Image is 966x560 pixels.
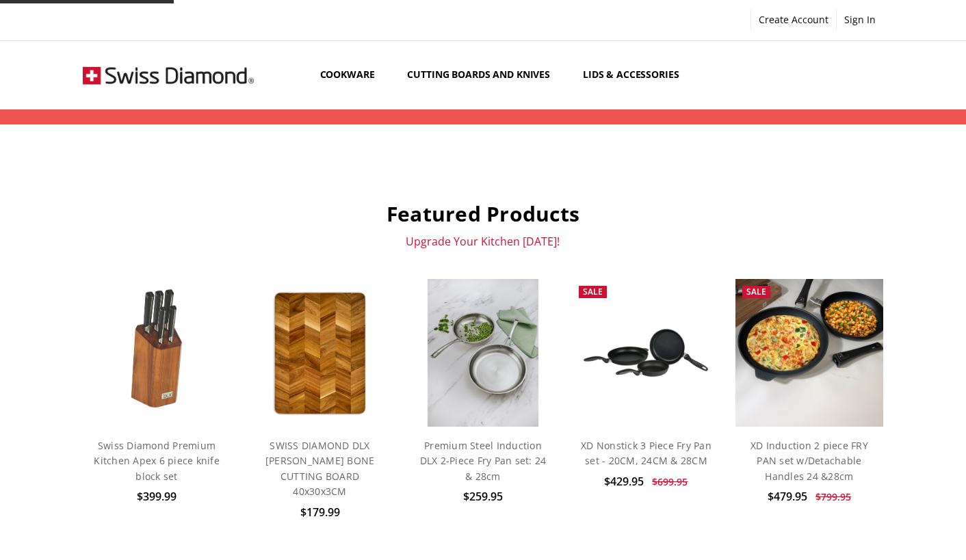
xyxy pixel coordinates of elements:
a: XD Nonstick 3 Piece Fry Pan set - 20CM, 24CM & 28CM [572,279,720,427]
a: Cookware [309,44,396,105]
a: Swiss Diamond Apex 6 piece knife block set [83,279,231,427]
img: Premium steel DLX 2pc fry pan set (28 and 24cm) life style shot [428,279,538,427]
img: XD Induction 2 piece FRY PAN set w/Detachable Handles 24 &28cm [735,279,883,427]
h2: Featured Products [83,201,883,227]
span: $699.95 [652,475,688,488]
span: $799.95 [815,490,851,503]
span: Sale [746,286,766,297]
p: Upgrade Your Kitchen [DATE]! [83,235,883,248]
img: Free Shipping On Every Order [83,41,254,109]
a: Cutting boards and knives [395,44,571,105]
a: SWISS DIAMOND DLX HERRING BONE CUTTING BOARD 40x30x3CM [246,279,393,427]
a: Show All [700,44,738,106]
a: Sign In [837,10,883,29]
span: $479.95 [768,489,807,504]
img: Swiss Diamond Apex 6 piece knife block set [114,279,200,427]
a: Premium steel DLX 2pc fry pan set (28 and 24cm) life style shot [409,279,557,427]
span: $259.95 [463,489,503,504]
img: XD Nonstick 3 Piece Fry Pan set - 20CM, 24CM & 28CM [572,316,720,390]
a: Swiss Diamond Premium Kitchen Apex 6 piece knife block set [94,439,220,483]
span: $399.99 [137,489,177,504]
a: XD Nonstick 3 Piece Fry Pan set - 20CM, 24CM & 28CM [581,439,712,467]
img: SWISS DIAMOND DLX HERRING BONE CUTTING BOARD 40x30x3CM [260,279,380,427]
a: Premium Steel Induction DLX 2-Piece Fry Pan set: 24 & 28cm [420,439,547,483]
a: Create Account [751,10,836,29]
a: SWISS DIAMOND DLX [PERSON_NAME] BONE CUTTING BOARD 40x30x3CM [265,439,375,498]
a: XD Induction 2 piece FRY PAN set w/Detachable Handles 24 &28cm [750,439,868,483]
a: Lids & Accessories [571,44,700,105]
span: $429.95 [604,474,644,489]
span: $179.99 [300,505,340,520]
span: Sale [583,286,603,297]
